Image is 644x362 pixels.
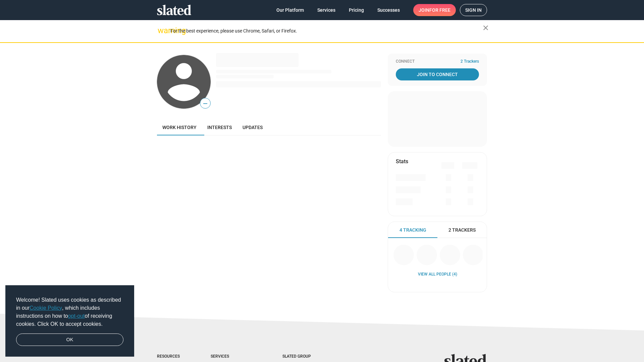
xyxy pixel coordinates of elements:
a: View all People (4) [418,272,457,277]
a: Interests [202,119,237,135]
a: Join To Connect [396,68,479,80]
div: Connect [396,59,479,64]
span: Join [419,4,450,16]
mat-icon: close [482,24,490,32]
a: Updates [237,119,268,135]
span: — [200,99,210,108]
span: Pricing [349,4,364,16]
span: Welcome! Slated uses cookies as described in our , which includes instructions on how to of recei... [16,296,123,328]
a: Pricing [343,4,369,16]
div: cookieconsent [5,285,134,357]
a: Cookie Policy [30,305,62,311]
span: Our Platform [276,4,304,16]
span: Successes [377,4,400,16]
span: 2 Trackers [461,59,479,64]
span: Interests [207,125,232,130]
div: Services [211,354,256,359]
a: Our Platform [271,4,309,16]
mat-icon: warning [158,26,166,35]
div: Slated Group [282,354,328,359]
mat-card-title: Stats [396,158,408,165]
span: Work history [162,125,197,130]
a: Services [312,4,341,16]
span: 4 Tracking [399,227,426,233]
span: Updates [243,125,263,130]
a: Work history [157,119,202,135]
span: Sign in [465,4,482,16]
div: Resources [157,354,184,359]
span: for free [429,4,450,16]
a: Joinfor free [413,4,456,16]
span: Join To Connect [397,68,478,80]
span: 2 Trackers [448,227,476,233]
div: For the best experience, please use Chrome, Safari, or Firefox. [170,26,483,36]
a: Successes [372,4,405,16]
a: Sign in [460,4,487,16]
a: dismiss cookie message [16,334,123,346]
span: Services [317,4,335,16]
a: opt-out [68,313,85,319]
